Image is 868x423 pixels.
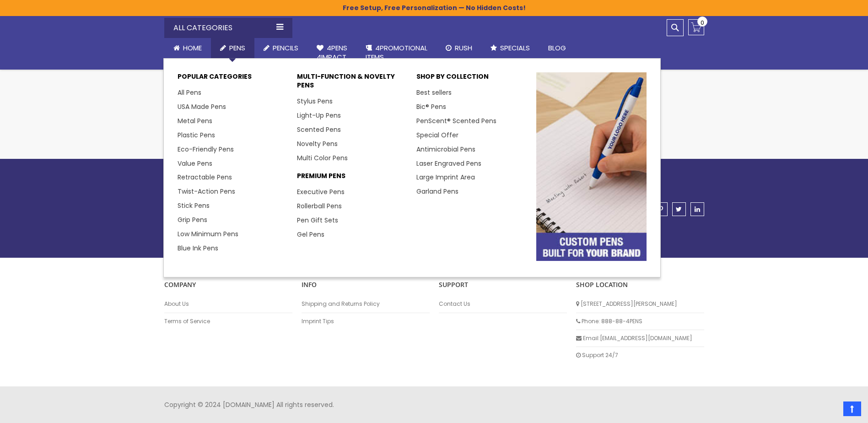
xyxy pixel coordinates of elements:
a: Terms of Service [164,318,292,325]
p: Premium Pens [297,172,407,185]
a: 4Pens4impact [307,38,356,68]
a: 0 [688,19,704,35]
a: Stick Pens [178,201,210,210]
a: Imprint Tips [302,318,430,325]
a: linkedin [690,202,704,216]
a: Blog [539,38,575,58]
a: USA Made Pens [178,102,226,111]
span: Specials [500,43,530,53]
a: Stylus Pens [297,97,333,106]
a: Retractable Pens [178,173,232,182]
a: 4PROMOTIONALITEMS [356,38,437,68]
span: Rush [455,43,472,53]
a: Home [164,38,211,58]
img: custom-pens [536,72,647,260]
span: Pencils [273,43,298,53]
span: 0 [701,18,704,27]
a: Special Offer [416,130,458,140]
a: Multi Color Pens [297,153,348,163]
a: PenScent® Scented Pens [416,116,496,125]
a: Value Pens [178,159,212,168]
a: Rush [437,38,481,58]
p: Multi-Function & Novelty Pens [297,72,407,94]
a: Twist-Action Pens [178,187,235,196]
span: Blog [548,43,566,53]
span: 4PROMOTIONAL ITEMS [366,43,427,62]
p: Popular Categories [178,72,288,86]
li: Support 24/7 [576,347,704,363]
p: COMPANY [164,281,292,289]
span: Copyright © 2024 [DOMAIN_NAME] All rights reserved. [164,400,334,409]
a: Pens [211,38,254,58]
a: Grip Pens [178,215,207,224]
p: SHOP LOCATION [576,281,704,289]
a: twitter [672,202,686,216]
a: Pencils [254,38,307,58]
span: 4Pens 4impact [317,43,347,62]
a: Plastic Pens [178,130,215,140]
a: Contact Us [439,300,567,308]
li: [STREET_ADDRESS][PERSON_NAME] [576,296,704,313]
a: Garland Pens [416,187,458,196]
span: Pens [229,43,245,53]
a: Light-Up Pens [297,111,341,120]
a: Novelty Pens [297,139,338,148]
a: Antimicrobial Pens [416,145,475,154]
a: Metal Pens [178,116,212,125]
div: All Categories [164,18,292,38]
a: All Pens [178,88,201,97]
a: Gel Pens [297,230,324,239]
a: Low Minimum Pens [178,229,238,239]
a: Executive Pens [297,187,345,196]
span: twitter [676,206,682,212]
span: linkedin [695,206,700,212]
p: Support [439,281,567,289]
p: Shop By Collection [416,72,527,86]
li: Phone: 888-88-4PENS [576,313,704,330]
a: Laser Engraved Pens [416,159,481,168]
li: Email: [EMAIL_ADDRESS][DOMAIN_NAME] [576,330,704,347]
a: Rollerball Pens [297,201,342,211]
a: Blue Ink Pens [178,244,218,253]
p: INFO [302,281,430,289]
a: Best sellers [416,88,452,97]
a: Bic® Pens [416,102,446,111]
a: Eco-Friendly Pens [178,145,234,154]
a: Shipping and Returns Policy [302,300,430,308]
a: Top [843,401,861,416]
a: Specials [481,38,539,58]
a: Pen Gift Sets [297,216,338,225]
span: Home [183,43,202,53]
a: Large Imprint Area [416,173,475,182]
a: Scented Pens [297,125,341,134]
a: About Us [164,300,292,308]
